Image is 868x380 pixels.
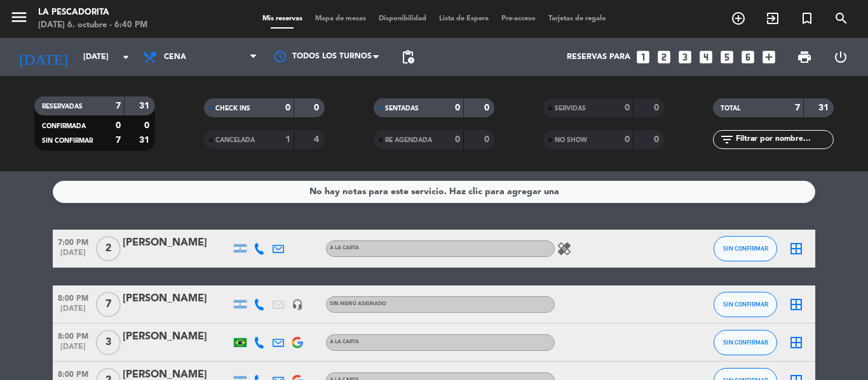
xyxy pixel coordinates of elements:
strong: 0 [314,103,322,112]
span: Mapa de mesas [309,15,372,22]
span: Reservas para [567,53,630,62]
span: 2 [96,236,121,261]
div: [DATE] 6. octubre - 6:40 PM [38,19,147,32]
strong: 7 [795,103,800,112]
span: NO SHOW [555,137,587,143]
strong: 1 [285,135,290,144]
img: google-logo.png [292,337,303,348]
i: looks_two [656,49,672,65]
span: SENTADAS [385,105,419,112]
span: CONFIRMADA [42,123,86,129]
div: No hay notas para este servicio. Haz clic para agregar una [309,185,559,199]
i: arrow_drop_down [118,49,133,65]
strong: 4 [314,135,322,144]
span: 8:00 PM [53,328,93,343]
i: border_all [789,297,804,312]
span: A LA CARTA [330,246,359,251]
strong: 0 [625,103,630,112]
strong: 31 [139,102,152,110]
div: [PERSON_NAME] [123,235,231,251]
i: looks_one [635,49,651,65]
span: SERVIDAS [555,105,586,112]
strong: 0 [116,121,121,130]
i: looks_3 [677,49,693,65]
span: 7 [96,292,121,317]
div: [PERSON_NAME] [123,291,231,307]
button: SIN CONFIRMAR [714,330,777,355]
button: SIN CONFIRMAR [714,292,777,317]
strong: 0 [484,135,492,144]
i: looks_5 [719,49,735,65]
i: border_all [789,241,804,256]
i: filter_list [719,132,735,147]
input: Filtrar por nombre... [735,133,833,147]
span: print [797,49,812,65]
strong: 0 [144,121,152,130]
i: border_all [789,335,804,350]
i: power_settings_new [833,49,848,65]
span: CANCELADA [215,137,255,143]
i: [DATE] [10,43,77,71]
span: SIN CONFIRMAR [723,339,768,346]
i: search [834,11,849,26]
span: TOTAL [721,105,740,112]
span: [DATE] [53,343,93,357]
strong: 0 [455,103,460,112]
i: exit_to_app [765,11,780,26]
i: looks_6 [740,49,756,65]
strong: 0 [654,135,661,144]
button: SIN CONFIRMAR [714,236,777,261]
span: Pre-acceso [495,15,542,22]
i: add_circle_outline [731,11,746,26]
i: headset_mic [292,299,303,310]
strong: 31 [818,103,831,112]
strong: 31 [139,136,152,145]
strong: 7 [116,102,121,110]
span: Sin menú asignado [330,301,386,306]
strong: 0 [625,135,630,144]
span: SIN CONFIRMAR [42,138,93,144]
span: Cena [164,53,186,62]
span: Mis reservas [256,15,309,22]
span: SIN CONFIRMAR [723,245,768,252]
span: CHECK INS [215,105,250,112]
i: looks_4 [698,49,714,65]
span: Lista de Espera [433,15,495,22]
i: menu [10,8,29,27]
div: LOG OUT [822,38,858,76]
span: Disponibilidad [372,15,433,22]
span: RESERVADAS [42,103,83,110]
span: 7:00 PM [53,234,93,249]
span: RE AGENDADA [385,137,432,143]
i: turned_in_not [799,11,815,26]
span: 8:00 PM [53,290,93,305]
span: pending_actions [400,49,416,65]
span: [DATE] [53,305,93,319]
span: SIN CONFIRMAR [723,301,768,308]
i: add_box [761,49,777,65]
i: healing [557,241,572,256]
span: A LA CARTA [330,339,359,344]
strong: 0 [484,103,492,112]
button: menu [10,8,29,31]
strong: 0 [285,103,290,112]
strong: 0 [455,135,460,144]
span: Tarjetas de regalo [542,15,613,22]
div: [PERSON_NAME] [123,329,231,345]
span: [DATE] [53,249,93,263]
div: La Pescadorita [38,6,147,19]
span: 3 [96,330,121,355]
strong: 7 [116,136,121,145]
strong: 0 [654,103,661,112]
